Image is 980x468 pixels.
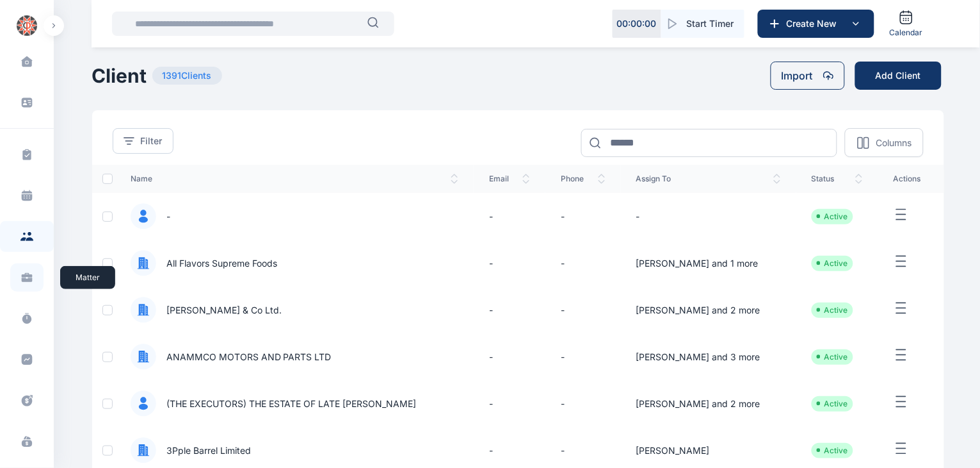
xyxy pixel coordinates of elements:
td: [PERSON_NAME] and 2 more [621,380,796,427]
li: Active [817,446,848,456]
button: Import [771,62,845,90]
td: - [545,287,621,333]
span: Filter [141,135,163,147]
a: 3Pple Barrel Limited [131,437,458,464]
span: assign to [636,174,781,184]
span: actions [894,174,929,184]
p: 00 : 00 : 00 [617,17,657,30]
span: phone [561,174,606,184]
button: Filter [113,128,173,154]
span: (THE EXECUTORS) THE ESTATE OF LATE [PERSON_NAME] [156,397,417,410]
span: email [489,174,530,184]
td: [PERSON_NAME] and 2 more [621,287,796,333]
span: ANAMMCO MOTORS AND PARTS LTD [156,351,332,364]
td: - [474,380,545,427]
a: - [131,203,458,230]
td: - [545,240,621,287]
span: Start Timer [687,17,734,30]
p: Columns [876,137,912,149]
td: - [545,193,621,240]
a: (THE EXECUTORS) THE ESTATE OF LATE [PERSON_NAME] [131,390,458,417]
span: Create New [782,17,848,30]
li: Active [817,258,848,269]
a: ANAMMCO MOTORS AND PARTS LTD [131,344,458,370]
span: All Flavors Supreme Foods [156,257,277,270]
span: 3Pple Barrel Limited [156,444,251,457]
span: name [131,174,458,184]
td: - [545,333,621,380]
td: [PERSON_NAME] and 1 more [621,240,796,287]
td: - [545,380,621,427]
li: Active [817,352,848,362]
td: - [474,287,545,333]
td: - [474,240,545,287]
span: [PERSON_NAME] & Co Ltd. [156,304,282,317]
button: Columns [845,128,924,157]
a: All Flavors Supreme Foods [131,250,458,276]
span: Calendar [890,28,923,38]
li: Active [817,399,848,409]
li: Active [817,212,848,222]
span: 1391 Clients [152,67,222,85]
td: - [474,333,545,380]
a: Calendar [885,4,928,43]
a: [PERSON_NAME] & Co Ltd. [131,297,458,323]
span: status [812,174,863,184]
td: - [474,193,545,240]
td: - [621,193,796,240]
button: Start Timer [661,10,744,38]
li: Active [817,305,848,315]
button: Create New [758,10,874,38]
span: - [156,210,170,223]
td: [PERSON_NAME] and 3 more [621,333,796,380]
h1: Client [92,64,147,87]
button: Add Client [855,62,942,90]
